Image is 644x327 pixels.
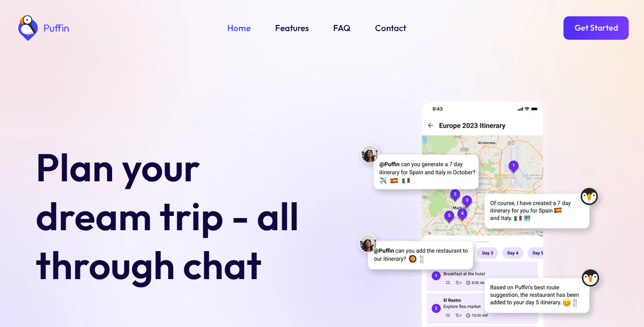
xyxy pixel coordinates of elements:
a: Home [227,21,251,35]
a: Get Started [563,16,629,40]
a: Features [275,21,309,35]
div: Puffin [41,23,69,33]
h1: Plan your dream trip - all through chat [36,143,316,289]
a: Contact [375,21,406,35]
a: FAQ [333,21,351,35]
a: home [15,15,69,41]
